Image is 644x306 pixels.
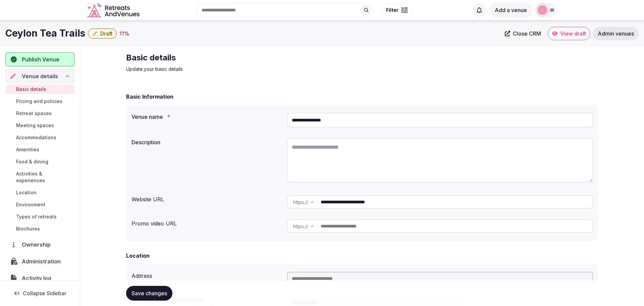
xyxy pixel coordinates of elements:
[16,170,72,184] span: Activities & experiences
[22,241,53,249] span: Ownership
[23,290,66,297] span: Collapse Sidebar
[16,110,52,117] span: Retreat spaces
[5,169,74,185] a: Activities & experiences
[22,257,63,265] span: Administration
[131,193,282,203] div: Website URL
[5,121,74,130] a: Meeting spaces
[16,98,62,105] span: Pricing and policies
[87,3,141,18] svg: Retreats and Venues company logo
[16,122,54,129] span: Meeting spaces
[119,30,129,38] div: 11 %
[501,27,545,40] a: Close CRM
[126,93,173,101] h2: Basic Information
[131,140,282,145] label: Description
[538,5,547,15] img: jen-7867
[131,114,282,119] label: Venue name
[126,52,352,63] h2: Basic details
[5,188,74,197] a: Location
[126,66,352,72] p: Update your basic details
[5,157,74,166] a: Food & dining
[5,133,74,142] a: Accommodations
[382,4,412,16] button: Filter
[5,271,74,285] a: Activity log
[5,145,74,154] a: Amenities
[22,274,54,282] span: Activity log
[131,217,282,227] div: Promo video URL
[16,158,48,165] span: Food & dining
[16,201,45,208] span: Environment
[598,30,634,37] span: Admin venues
[5,254,74,268] a: Administration
[16,213,57,220] span: Types of retreats
[16,134,56,141] span: Accommodations
[5,27,85,40] h1: Ceylon Tea Trails
[386,7,398,13] span: Filter
[5,212,74,221] a: Types of retreats
[548,27,590,40] a: View draft
[489,7,533,13] a: Add a venue
[119,30,129,38] button: 11%
[88,29,117,39] button: Draft
[5,97,74,106] a: Pricing and policies
[22,72,58,80] span: Venue details
[489,2,533,18] button: Add a venue
[126,252,150,260] h2: Location
[16,86,46,93] span: Basic details
[5,224,74,234] a: Brochures
[5,238,74,252] a: Ownership
[5,52,74,66] button: Publish Venue
[131,290,167,297] span: Save changes
[16,146,39,153] span: Amenities
[22,55,59,63] span: Publish Venue
[5,286,74,301] button: Collapse Sidebar
[5,200,74,209] a: Environment
[513,30,541,37] span: Close CRM
[593,27,639,40] a: Admin venues
[5,85,74,94] a: Basic details
[100,30,112,37] span: Draft
[5,109,74,118] a: Retreat spaces
[131,269,282,280] div: Address
[16,225,40,232] span: Brochures
[16,189,37,196] span: Location
[126,286,172,301] button: Save changes
[87,3,141,18] a: Visit the homepage
[560,30,586,37] span: View draft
